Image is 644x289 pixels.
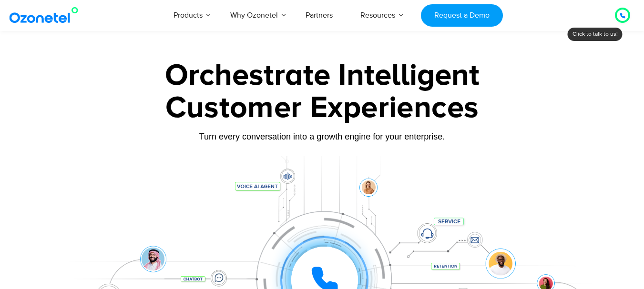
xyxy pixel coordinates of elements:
[24,131,620,142] div: Turn every conversation into a growth engine for your enterprise.
[24,85,620,131] div: Customer Experiences
[24,60,620,91] div: Orchestrate Intelligent
[421,4,502,27] a: Request a Demo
